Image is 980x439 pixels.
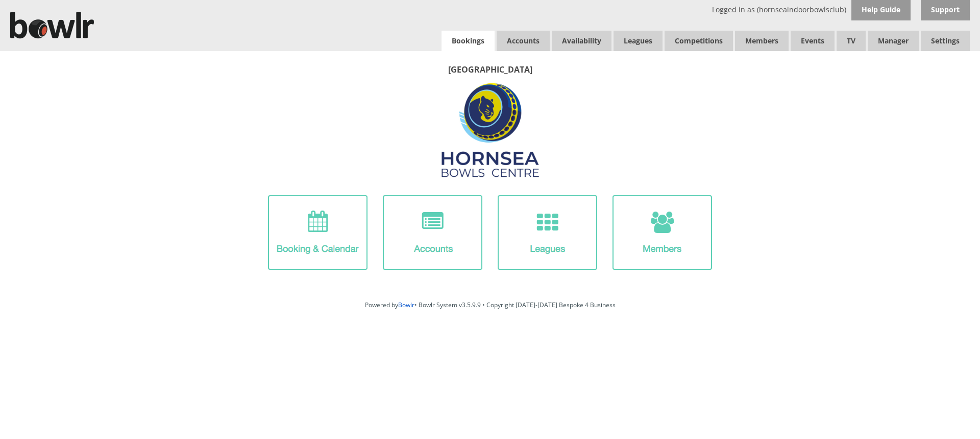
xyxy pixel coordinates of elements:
span: Settings [921,31,970,51]
a: Availability [552,31,611,51]
a: Competitions [665,31,733,51]
a: Events [791,31,835,51]
span: Accounts [497,31,550,51]
span: Manager [868,31,919,51]
a: Bookings [442,31,495,51]
span: Members [735,31,789,51]
img: Booking-Icon.png [268,195,367,270]
a: Leagues [614,31,663,51]
img: League-Icon.png [498,195,597,270]
a: Bowlr [398,301,414,309]
p: [GEOGRAPHIC_DATA] [10,64,970,75]
span: Powered by • Bowlr System v3.5.9.9 • Copyright [DATE]-[DATE] Bespoke 4 Business [365,301,616,309]
span: TV [837,31,866,51]
img: Members-Icon.png [612,195,712,270]
img: Hornsea3.jpg [440,80,540,180]
img: Accounts-Icon.png [383,195,482,270]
